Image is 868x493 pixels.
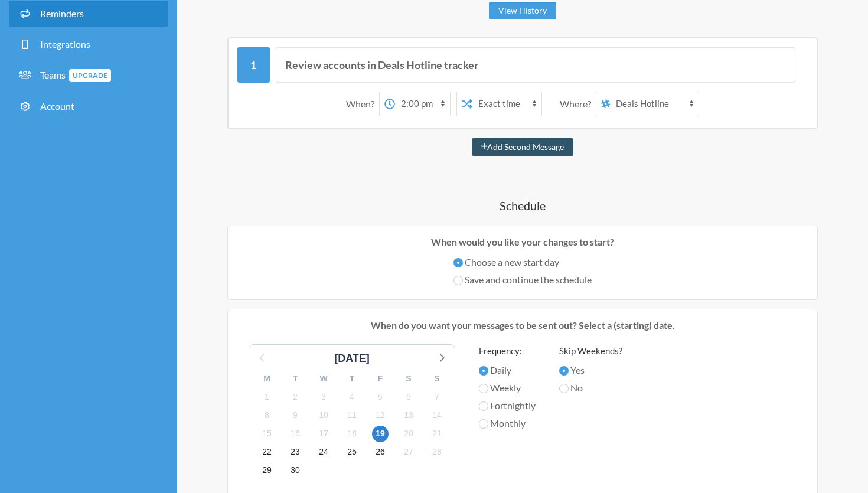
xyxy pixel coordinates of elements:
div: W [309,370,338,388]
span: Wednesday 15 October 2025 [259,426,275,442]
p: When would you like your changes to start? [237,235,808,249]
input: Daily [479,366,488,376]
div: When? [346,92,379,116]
span: Tuesday 14 October 2025 [429,407,445,423]
div: Where? [560,92,596,116]
span: Upgrade [69,69,111,82]
label: Yes [559,363,622,377]
span: Friday 24 October 2025 [315,444,332,461]
label: Fortnightly [479,399,536,413]
span: Reminders [40,8,84,19]
span: Saturday 11 October 2025 [344,407,360,423]
label: No [559,381,622,395]
input: Weekly [479,384,488,393]
span: Wednesday 22 October 2025 [259,444,275,461]
label: Monthly [479,416,536,430]
span: Saturday 18 October 2025 [344,426,360,442]
label: Save and continue the schedule [453,273,592,287]
div: T [338,370,366,388]
span: Thursday 30 October 2025 [287,462,304,479]
input: Save and continue the schedule [453,276,463,285]
span: Saturday 4 October 2025 [344,388,360,405]
span: Account [40,100,74,112]
span: Thursday 16 October 2025 [287,426,304,442]
span: Monday 6 October 2025 [400,388,417,405]
span: Teams [40,69,111,80]
input: No [559,384,569,393]
span: Tuesday 28 October 2025 [429,444,445,461]
span: Integrations [40,38,90,50]
span: Tuesday 7 October 2025 [429,388,445,405]
span: Wednesday 8 October 2025 [259,407,275,423]
div: T [281,370,309,388]
span: Sunday 12 October 2025 [372,407,389,423]
a: Account [9,93,168,119]
a: TeamsUpgrade [9,62,168,89]
input: Fortnightly [479,401,488,411]
span: Sunday 26 October 2025 [372,444,389,461]
span: Tuesday 21 October 2025 [429,426,445,442]
label: Choose a new start day [453,255,592,269]
div: [DATE] [329,351,374,367]
span: Monday 27 October 2025 [400,444,417,461]
div: S [394,370,423,388]
div: M [253,370,281,388]
span: Friday 10 October 2025 [315,407,332,423]
span: Thursday 9 October 2025 [287,407,304,423]
span: Sunday 5 October 2025 [372,388,389,405]
label: Frequency: [479,344,536,358]
span: Friday 17 October 2025 [315,426,332,442]
span: Monday 20 October 2025 [400,426,417,442]
label: Weekly [479,381,536,395]
span: Monday 13 October 2025 [400,407,417,423]
input: Message [276,47,796,83]
span: Wednesday 1 October 2025 [259,388,275,405]
div: S [423,370,451,388]
a: Integrations [9,31,168,57]
button: Add Second Message [472,138,574,156]
span: Thursday 2 October 2025 [287,388,304,405]
div: F [366,370,394,388]
p: When do you want your messages to be sent out? Select a (starting) date. [237,318,808,332]
input: Choose a new start day [453,258,463,267]
label: Skip Weekends? [559,344,622,358]
span: Thursday 23 October 2025 [287,444,304,461]
label: Daily [479,363,536,377]
h4: Schedule [201,197,844,214]
a: View History [489,2,556,19]
span: Saturday 25 October 2025 [344,444,360,461]
span: Friday 3 October 2025 [315,388,332,405]
a: Reminders [9,1,168,27]
span: Sunday 19 October 2025 [372,426,389,442]
span: Wednesday 29 October 2025 [259,462,275,479]
input: Yes [559,366,569,376]
input: Monthly [479,419,488,429]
